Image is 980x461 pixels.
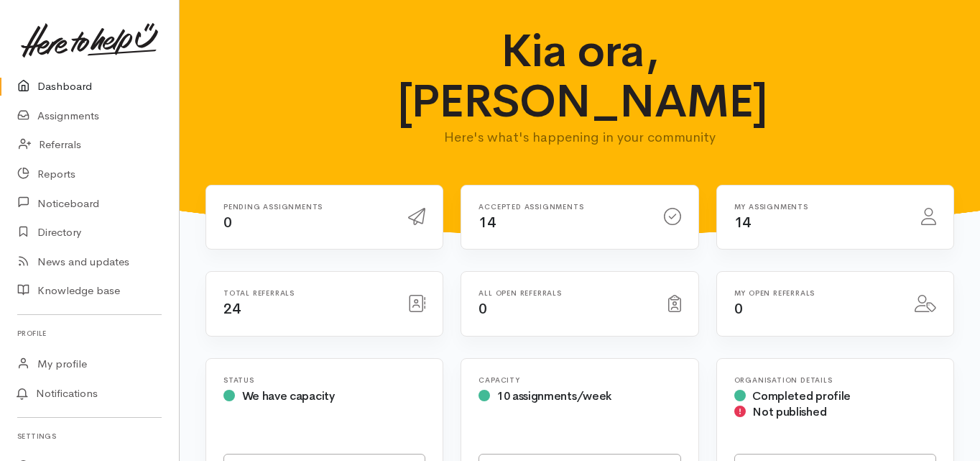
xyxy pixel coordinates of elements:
[734,214,751,232] span: 14
[752,404,826,419] span: Not published
[479,376,680,384] h6: Capacity
[397,127,763,147] p: Here's what's happening in your community
[17,426,162,446] h6: Settings
[223,203,391,211] h6: Pending assignments
[479,300,487,318] span: 0
[497,388,611,403] span: 10 assignments/week
[17,324,162,343] h6: Profile
[223,214,232,232] span: 0
[223,289,391,297] h6: Total referrals
[223,300,240,318] span: 24
[479,289,650,297] h6: All open referrals
[734,203,904,211] h6: My assignments
[223,376,425,384] h6: Status
[734,289,897,297] h6: My open referrals
[242,388,335,403] span: We have capacity
[734,300,743,318] span: 0
[397,26,763,127] h1: Kia ora, [PERSON_NAME]
[479,214,495,232] span: 14
[734,376,936,384] h6: Organisation Details
[752,388,851,403] span: Completed profile
[479,203,646,211] h6: Accepted assignments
